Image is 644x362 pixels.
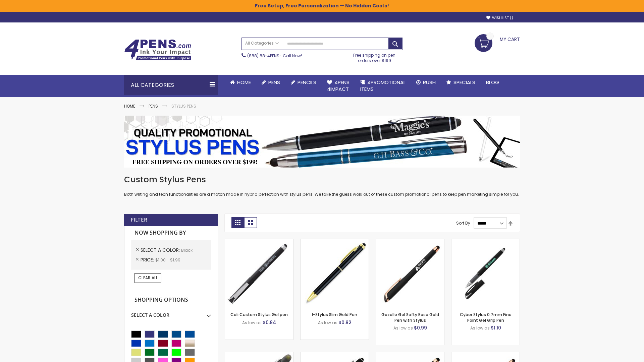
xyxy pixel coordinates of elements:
[124,103,135,109] a: Home
[155,257,180,263] span: $1.00 - $1.99
[124,39,191,61] img: 4Pens Custom Pens and Promotional Products
[414,324,427,331] span: $0.99
[486,15,513,20] a: Wishlist
[225,75,256,90] a: Home
[242,38,282,49] a: All Categories
[376,239,444,244] a: Gazelle Gel Softy Rose Gold Pen with Stylus-Black
[298,79,316,86] span: Pencils
[441,75,481,90] a: Specials
[263,319,276,326] span: $0.84
[470,325,490,331] span: As low as
[225,352,293,358] a: Souvenir® Jalan Highlighter Stylus Pen Combo-Black
[131,216,147,224] strong: Filter
[301,352,369,358] a: Custom Soft Touch® Metal Pens with Stylus-Black
[360,79,406,93] span: 4PROMOTIONAL ITEMS
[423,79,436,86] span: Rush
[453,79,475,86] span: Specials
[124,174,520,185] h1: Custom Stylus Pens
[381,312,439,323] a: Gazelle Gel Softy Rose Gold Pen with Stylus
[451,239,520,307] img: Cyber Stylus 0.7mm Fine Point Gel Grip Pen-Black
[247,53,302,59] span: - Call Now!
[124,116,520,168] img: Stylus Pens
[138,275,158,281] span: Clear All
[231,217,244,228] strong: Grid
[230,312,288,317] a: Cali Custom Stylus Gel pen
[237,79,251,86] span: Home
[141,256,155,263] span: Price
[225,239,293,307] img: Cali Custom Stylus Gel pen-Black
[376,352,444,358] a: Islander Softy Rose Gold Gel Pen with Stylus-Black
[376,239,444,307] img: Gazelle Gel Softy Rose Gold Pen with Stylus-Black
[355,75,411,97] a: 4PROMOTIONALITEMS
[393,325,413,331] span: As low as
[491,324,501,331] span: $1.10
[256,75,285,90] a: Pens
[131,226,211,240] strong: Now Shopping by
[322,75,355,97] a: 4Pens4impact
[301,239,369,307] img: I-Stylus Slim Gold-Black
[135,273,161,283] a: Clear All
[242,320,262,325] span: As low as
[124,75,218,95] div: All Categories
[338,319,352,326] span: $0.82
[460,312,512,323] a: Cyber Stylus 0.7mm Fine Point Gel Grip Pen
[245,41,279,46] span: All Categories
[131,293,211,307] strong: Shopping Options
[312,312,357,317] a: I-Stylus Slim Gold Pen
[456,220,470,226] label: Sort By
[181,247,193,253] span: Black
[451,352,520,358] a: Gazelle Gel Softy Rose Gold Pen with Stylus - ColorJet-Black
[247,53,279,59] a: (888) 88-4PENS
[486,79,499,86] span: Blog
[149,103,158,109] a: Pens
[451,239,520,244] a: Cyber Stylus 0.7mm Fine Point Gel Grip Pen-Black
[318,320,337,325] span: As low as
[171,103,196,109] strong: Stylus Pens
[268,79,280,86] span: Pens
[301,239,369,244] a: I-Stylus Slim Gold-Black
[225,239,293,244] a: Cali Custom Stylus Gel pen-Black
[131,307,211,318] div: Select A Color
[481,75,504,90] a: Blog
[346,50,403,63] div: Free shipping on pen orders over $199
[141,247,181,253] span: Select A Color
[124,174,520,197] div: Both writing and tech functionalities are a match made in hybrid perfection with stylus pens. We ...
[411,75,441,90] a: Rush
[327,79,350,93] span: 4Pens 4impact
[285,75,322,90] a: Pencils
